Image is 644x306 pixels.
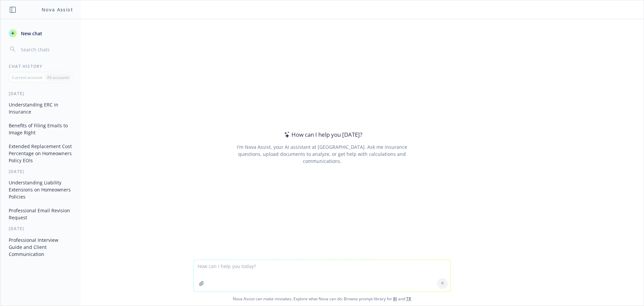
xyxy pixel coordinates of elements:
div: [DATE] [1,226,81,231]
button: Professional Interview Guide and Client Communication [6,234,75,260]
p: All accounts [47,75,69,80]
h1: Nova Assist [42,6,73,13]
button: Extended Replacement Cost Percentage on Homeowners Policy EOIs [6,141,75,166]
button: Benefits of Filing Emails to Image Right [6,120,75,138]
span: New chat [19,30,42,37]
span: Nova Assist can make mistakes. Explore what Nova can do: Browse prompt library for and [3,292,641,306]
div: I'm Nova Assist, your AI assistant at [GEOGRAPHIC_DATA]. Ask me insurance questions, upload docum... [227,143,416,165]
button: New chat [6,27,75,39]
a: TR [406,296,411,302]
div: How can I help you [DATE]? [282,130,362,139]
div: [DATE] [1,91,81,96]
button: Understanding Liability Extensions on Homeowners Policies [6,177,75,202]
div: [DATE] [1,169,81,174]
input: Search chats [19,45,73,54]
button: Professional Email Revision Request [6,205,75,223]
p: Current account [12,75,42,80]
div: Chat History [1,63,81,69]
a: BI [393,296,397,302]
button: Understanding ERC in Insurance [6,99,75,117]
